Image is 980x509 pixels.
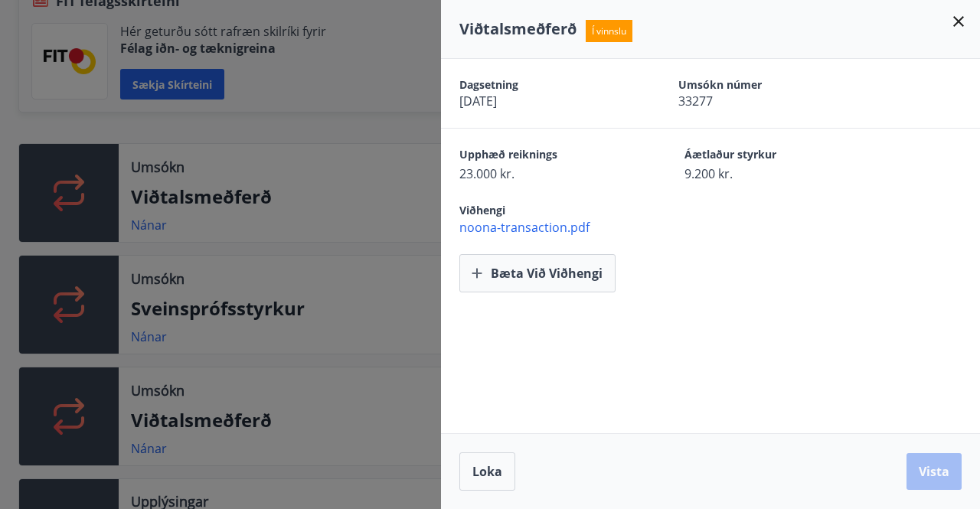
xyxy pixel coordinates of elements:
span: 9.200 kr. [684,165,856,182]
span: 23.000 kr. [459,165,631,182]
span: Dagsetning [459,77,625,93]
span: Upphæð reiknings [459,147,631,165]
span: [DATE] [459,93,625,109]
span: 33277 [678,93,844,109]
button: Bæta við viðhengi [459,254,616,292]
span: Umsókn númer [678,77,844,93]
span: noona-transaction.pdf [459,219,980,236]
span: Í vinnslu [586,20,632,42]
span: Viðtalsmeðferð [459,18,577,39]
button: Loka [459,452,515,491]
span: Loka [472,463,502,480]
span: Áætlaður styrkur [684,147,856,165]
span: Viðhengi [459,203,505,217]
